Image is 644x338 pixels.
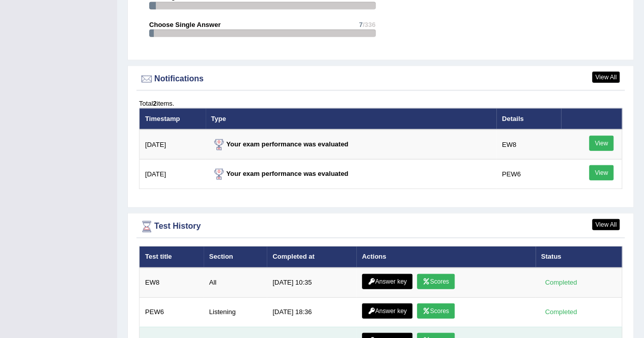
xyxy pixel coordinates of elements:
[206,108,496,130] th: Type
[139,108,206,130] th: Timestamp
[589,165,613,180] a: View
[362,303,412,319] a: Answer key
[139,297,204,327] td: PEW6
[356,247,536,268] th: Actions
[204,247,267,268] th: Section
[211,140,349,148] strong: Your exam performance was evaluated
[267,247,356,268] th: Completed at
[541,307,581,318] div: Completed
[153,100,156,107] b: 2
[496,108,561,130] th: Details
[149,21,220,28] strong: Choose Single Answer
[267,268,356,298] td: [DATE] 10:35
[496,160,561,189] td: PEW6
[139,219,622,234] div: Test History
[359,21,362,28] span: 7
[267,297,356,327] td: [DATE] 18:36
[362,21,375,28] span: /336
[417,303,455,319] a: Scores
[139,268,204,298] td: EW8
[589,136,613,151] a: View
[536,247,622,268] th: Status
[496,130,561,160] td: EW8
[362,274,412,289] a: Answer key
[139,72,622,87] div: Notifications
[139,247,204,268] th: Test title
[211,170,349,177] strong: Your exam performance was evaluated
[592,219,620,230] a: View All
[204,297,267,327] td: Listening
[139,99,622,108] div: Total items.
[541,278,581,288] div: Completed
[417,274,455,289] a: Scores
[139,160,206,189] td: [DATE]
[139,130,206,160] td: [DATE]
[204,268,267,298] td: All
[592,72,620,83] a: View All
